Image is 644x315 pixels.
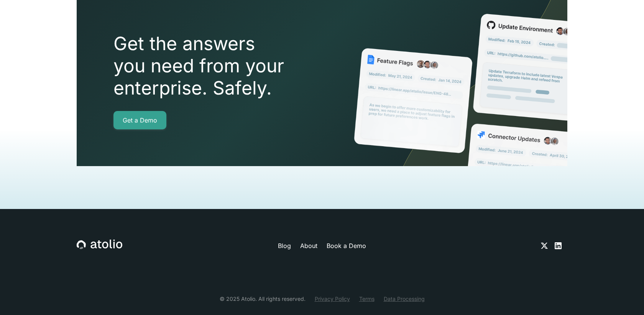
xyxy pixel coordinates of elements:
a: About [300,241,317,250]
h2: Get the answers you need from your enterprise. Safely. [113,33,328,99]
a: Book a Demo [327,241,366,250]
a: Get a Demo [113,111,166,129]
a: Data Processing [384,295,425,303]
iframe: Chat Widget [606,278,644,315]
a: Blog [278,241,291,250]
a: Privacy Policy [315,295,350,303]
div: © 2025 Atolio. All rights reserved. [220,295,306,303]
a: Terms [359,295,375,303]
